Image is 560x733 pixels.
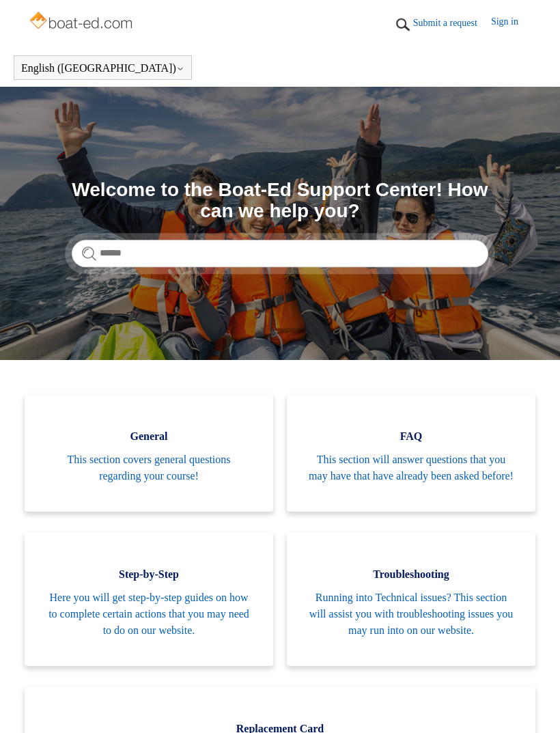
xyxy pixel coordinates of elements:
[25,394,273,512] a: General This section covers general questions regarding your course!
[413,16,491,30] a: Submit a request
[287,532,535,666] a: Troubleshooting Running into Technical issues? This section will assist you with troubleshooting ...
[21,62,184,74] button: English ([GEOGRAPHIC_DATA])
[307,590,515,639] span: Running into Technical issues? This section will assist you with troubleshooting issues you may r...
[25,532,273,666] a: Step-by-Step Here you will get step-by-step guides on how to complete certain actions that you ma...
[45,452,253,484] span: This section covers general questions regarding your course!
[307,452,515,484] span: This section will answer questions that you may have that have already been asked before!
[45,590,253,639] span: Here you will get step-by-step guides on how to complete certain actions that you may need to do ...
[491,14,532,35] a: Sign in
[45,428,253,445] span: General
[45,566,253,583] span: Step-by-Step
[393,14,413,35] img: 01HZPCYTXV3JW8MJV9VD7EMK0H
[72,240,488,267] input: Search
[287,394,535,512] a: FAQ This section will answer questions that you may have that have already been asked before!
[28,8,137,36] img: Boat-Ed Help Center home page
[307,428,515,445] span: FAQ
[72,180,488,222] h1: Welcome to the Boat-Ed Support Center! How can we help you?
[307,566,515,583] span: Troubleshooting
[514,687,550,723] div: Live chat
